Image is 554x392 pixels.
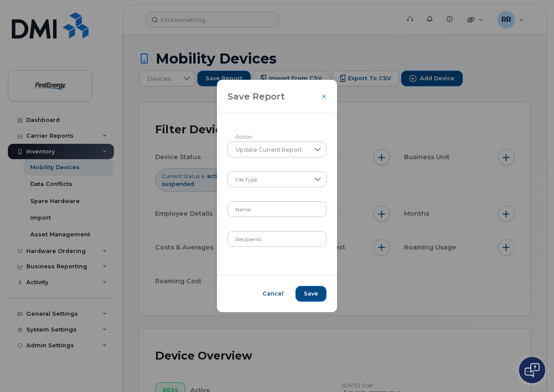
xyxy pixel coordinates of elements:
[295,286,327,302] button: Save
[525,363,540,377] img: Open chat
[227,201,327,217] input: Name
[254,286,292,302] button: Cancel
[321,94,327,99] button: Close
[304,290,318,298] span: Save
[263,290,284,298] span: Cancel
[228,142,310,158] span: Update Current Report
[227,231,327,247] input: Example: a@example.com, b@example.com
[227,90,285,103] span: Save Report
